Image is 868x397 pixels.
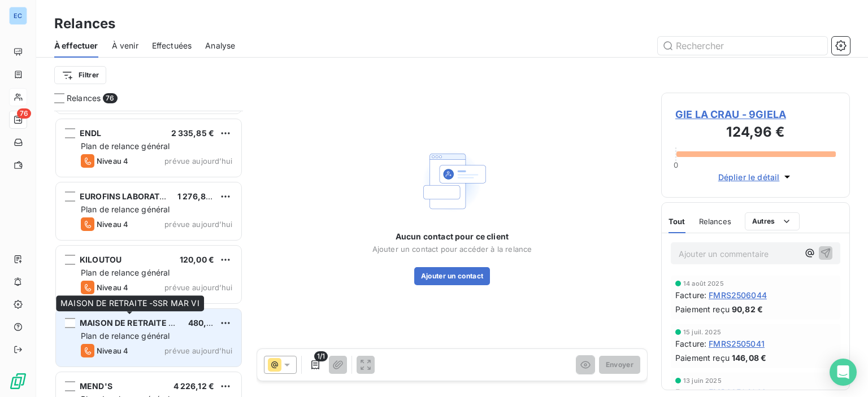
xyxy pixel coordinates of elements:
[709,289,767,301] span: FMRS2506044
[205,40,235,51] span: Analyse
[97,220,128,229] span: Niveau 4
[180,255,214,264] span: 120,00 €
[97,283,128,292] span: Niveau 4
[709,338,765,350] span: FMRS2505041
[675,338,706,350] span: Facture :
[396,231,509,242] span: Aucun contact pour ce client
[164,220,232,229] span: prévue aujourd’hui
[81,141,170,151] span: Plan de relance général
[314,351,328,361] span: 1/1
[414,267,491,285] button: Ajouter un contact
[54,66,106,84] button: Filtrer
[81,268,170,277] span: Plan de relance général
[675,303,730,315] span: Paiement reçu
[9,7,27,25] div: EC
[80,255,121,264] span: KILOUTOU
[67,93,101,104] span: Relances
[54,40,98,51] span: À effectuer
[718,171,780,183] span: Déplier le détail
[81,331,170,341] span: Plan de relance général
[81,204,170,214] span: Plan de relance général
[732,303,763,315] span: 90,82 €
[715,171,797,184] button: Déplier le détail
[173,381,215,391] span: 4 226,12 €
[9,372,27,390] img: Logo LeanPay
[732,352,766,364] span: 146,08 €
[675,107,836,122] span: GIE LA CRAU - 9GIELA
[674,160,678,169] span: 0
[60,298,199,308] span: MAISON DE RETRAITE -SSR MAR VI
[171,128,215,138] span: 2 335,85 €
[80,191,179,201] span: EUROFINS LABORATOIRE
[164,346,232,355] span: prévue aujourd’hui
[745,212,800,230] button: Autres
[683,280,724,287] span: 14 août 2025
[372,245,532,254] span: Ajouter un contact pour accéder à la relance
[675,289,706,301] span: Facture :
[54,111,243,397] div: grid
[103,93,117,103] span: 76
[80,381,112,391] span: MEND'S
[80,318,218,328] span: MAISON DE RETRAITE -SSR MAR VI
[97,156,128,165] span: Niveau 4
[675,352,730,364] span: Paiement reçu
[188,318,224,328] span: 480,00 €
[675,122,836,145] h3: 124,96 €
[164,283,232,292] span: prévue aujourd’hui
[164,156,232,165] span: prévue aujourd’hui
[699,217,731,226] span: Relances
[683,377,722,384] span: 13 juin 2025
[17,108,31,119] span: 76
[416,145,488,217] img: Empty state
[152,40,192,51] span: Effectuées
[97,346,128,355] span: Niveau 4
[54,14,115,34] h3: Relances
[669,217,685,226] span: Tout
[112,40,138,51] span: À venir
[830,359,857,386] div: Open Intercom Messenger
[683,329,721,335] span: 15 juil. 2025
[658,37,827,55] input: Rechercher
[80,128,102,138] span: ENDL
[177,191,219,201] span: 1 276,84 €
[599,356,640,374] button: Envoyer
